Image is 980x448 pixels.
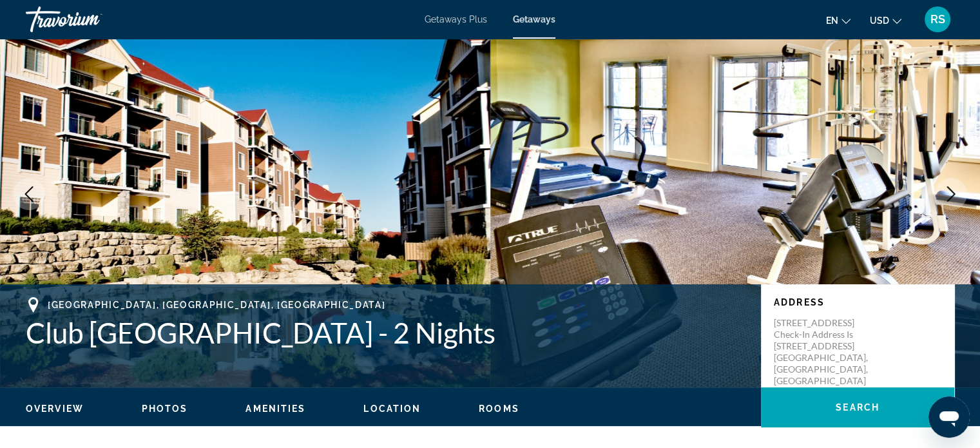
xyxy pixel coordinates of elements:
[928,396,970,438] iframe: Button to launch messaging window
[479,403,519,414] button: Rooms
[26,404,84,414] span: Overview
[513,14,555,24] a: Getaways
[142,403,188,414] button: Photos
[245,403,305,414] button: Amenities
[142,404,188,414] span: Photos
[774,317,877,387] p: [STREET_ADDRESS] Check-in Address is [STREET_ADDRESS] [GEOGRAPHIC_DATA], [GEOGRAPHIC_DATA], [GEOG...
[935,178,967,210] button: Next image
[26,403,84,414] button: Overview
[870,15,889,26] span: USD
[48,300,385,310] span: [GEOGRAPHIC_DATA], [GEOGRAPHIC_DATA], [GEOGRAPHIC_DATA]
[245,404,305,414] span: Amenities
[26,316,748,349] h1: Club [GEOGRAPHIC_DATA] - 2 Nights
[26,3,155,36] a: Travorium
[363,404,421,414] span: Location
[479,404,519,414] span: Rooms
[826,15,838,26] span: en
[425,14,487,24] a: Getaways Plus
[363,403,421,414] button: Location
[921,6,954,33] button: User Menu
[826,11,850,30] button: Change language
[774,297,941,307] p: Address
[836,402,879,413] span: Search
[870,11,901,30] button: Change currency
[13,178,45,210] button: Previous image
[930,13,945,26] span: RS
[761,387,954,427] button: Search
